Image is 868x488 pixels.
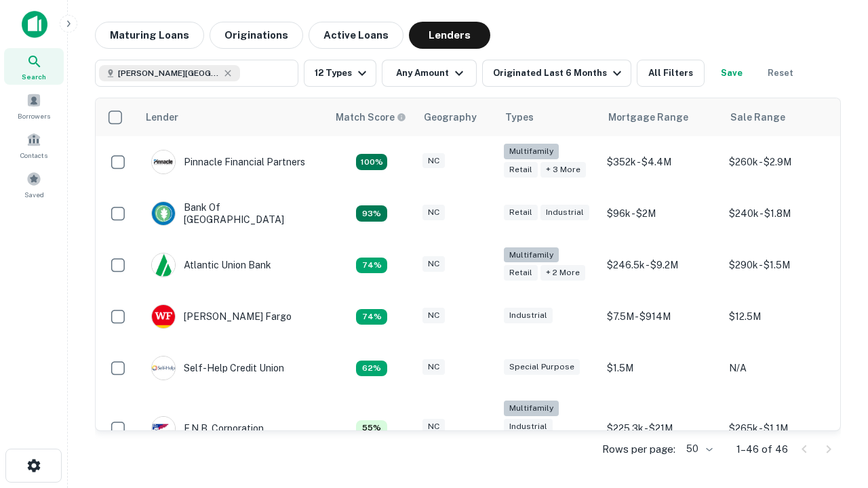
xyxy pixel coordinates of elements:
[328,98,416,136] th: Capitalize uses an advanced AI algorithm to match your search with the best lender. The match sco...
[422,205,445,220] div: NC
[504,162,538,178] div: Retail
[151,416,264,441] div: F.n.b. Corporation
[482,60,631,87] button: Originated Last 6 Months
[138,98,328,136] th: Lender
[22,71,46,82] span: Search
[504,308,553,323] div: Industrial
[356,420,387,436] div: Matching Properties: 9, hasApolloMatch: undefined
[4,127,64,163] a: Contacts
[504,247,559,263] div: Multifamily
[504,144,559,159] div: Multifamily
[422,308,445,323] div: NC
[4,87,64,124] a: Borrowers
[504,419,553,434] div: Industrial
[151,150,305,174] div: Pinnacle Financial Partners
[356,361,387,377] div: Matching Properties: 10, hasApolloMatch: undefined
[151,201,314,226] div: Bank Of [GEOGRAPHIC_DATA]
[600,394,722,462] td: $225.3k - $21M
[493,65,625,81] div: Originated Last 6 Months
[710,60,753,87] button: Save your search to get updates of matches that match your search criteria.
[4,48,64,85] a: Search
[382,60,477,87] button: Any Amount
[602,441,675,457] p: Rows per page:
[18,110,50,121] span: Borrowers
[356,154,387,170] div: Matching Properties: 29, hasApolloMatch: undefined
[730,109,785,125] div: Sale Range
[304,60,376,87] button: 12 Types
[152,357,175,380] img: picture
[356,205,387,222] div: Matching Properties: 15, hasApolloMatch: undefined
[416,98,497,136] th: Geography
[152,417,175,440] img: picture
[600,291,722,342] td: $7.5M - $914M
[722,342,844,394] td: N/A
[504,401,559,416] div: Multifamily
[24,189,44,200] span: Saved
[95,22,204,49] button: Maturing Loans
[504,265,538,281] div: Retail
[600,342,722,394] td: $1.5M
[118,67,220,79] span: [PERSON_NAME][GEOGRAPHIC_DATA], [GEOGRAPHIC_DATA]
[497,98,600,136] th: Types
[152,150,175,174] img: picture
[722,98,844,136] th: Sale Range
[336,110,403,125] h6: Match Score
[800,336,868,401] iframe: Chat Widget
[722,188,844,239] td: $240k - $1.8M
[759,60,802,87] button: Reset
[722,291,844,342] td: $12.5M
[210,22,303,49] button: Originations
[504,205,538,220] div: Retail
[424,109,477,125] div: Geography
[540,162,586,178] div: + 3 more
[600,239,722,291] td: $246.5k - $9.2M
[722,136,844,188] td: $260k - $2.9M
[422,153,445,169] div: NC
[600,188,722,239] td: $96k - $2M
[505,109,534,125] div: Types
[637,60,705,87] button: All Filters
[540,205,589,220] div: Industrial
[4,166,64,203] a: Saved
[151,356,284,380] div: Self-help Credit Union
[409,22,490,49] button: Lenders
[681,439,715,459] div: 50
[540,265,585,281] div: + 2 more
[422,359,445,375] div: NC
[22,11,47,38] img: capitalize-icon.png
[356,258,387,274] div: Matching Properties: 12, hasApolloMatch: undefined
[146,109,178,125] div: Lender
[736,441,788,457] p: 1–46 of 46
[600,136,722,188] td: $352k - $4.4M
[152,202,175,225] img: picture
[20,150,47,161] span: Contacts
[600,98,722,136] th: Mortgage Range
[422,256,445,272] div: NC
[356,309,387,325] div: Matching Properties: 12, hasApolloMatch: undefined
[722,239,844,291] td: $290k - $1.5M
[504,359,580,375] div: Special Purpose
[608,109,688,125] div: Mortgage Range
[309,22,403,49] button: Active Loans
[152,253,175,277] img: picture
[152,305,175,328] img: picture
[336,110,406,125] div: Capitalize uses an advanced AI algorithm to match your search with the best lender. The match sco...
[422,419,445,434] div: NC
[722,394,844,462] td: $265k - $1.1M
[151,253,271,277] div: Atlantic Union Bank
[151,304,292,329] div: [PERSON_NAME] Fargo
